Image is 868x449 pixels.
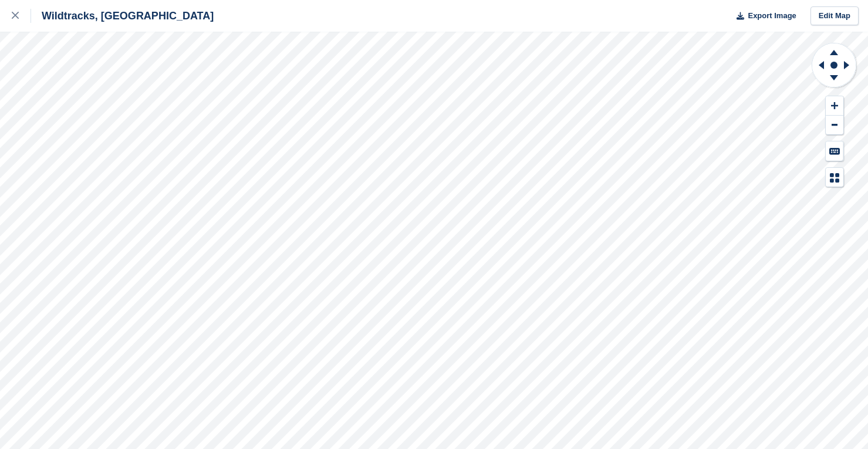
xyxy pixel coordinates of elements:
button: Export Image [729,6,796,26]
span: Export Image [748,10,796,22]
button: Zoom In [826,96,843,116]
button: Map Legend [826,168,843,187]
div: Wildtracks, [GEOGRAPHIC_DATA] [31,9,214,23]
a: Edit Map [810,6,859,26]
button: Keyboard Shortcuts [826,141,843,161]
button: Zoom Out [826,116,843,135]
